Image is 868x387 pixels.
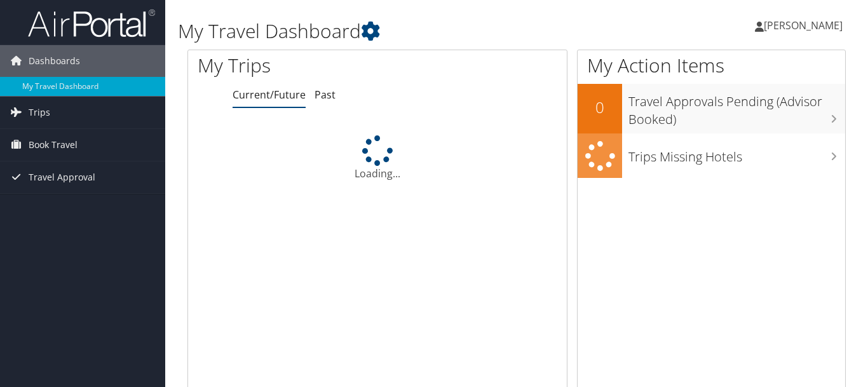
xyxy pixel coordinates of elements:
[628,142,845,166] h3: Trips Missing Hotels
[315,88,336,102] a: Past
[29,129,78,161] span: Book Travel
[764,18,843,32] span: [PERSON_NAME]
[198,52,400,79] h1: My Trips
[578,97,622,118] h2: 0
[29,161,95,193] span: Travel Approval
[29,45,80,77] span: Dashboards
[188,135,567,181] div: Loading...
[628,86,845,128] h3: Travel Approvals Pending (Advisor Booked)
[28,8,155,38] img: airportal-logo.png
[29,97,50,128] span: Trips
[578,133,845,179] a: Trips Missing Hotels
[233,88,306,102] a: Current/Future
[578,84,845,133] a: 0Travel Approvals Pending (Advisor Booked)
[755,6,855,44] a: [PERSON_NAME]
[578,52,845,79] h1: My Action Items
[178,18,630,44] h1: My Travel Dashboard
